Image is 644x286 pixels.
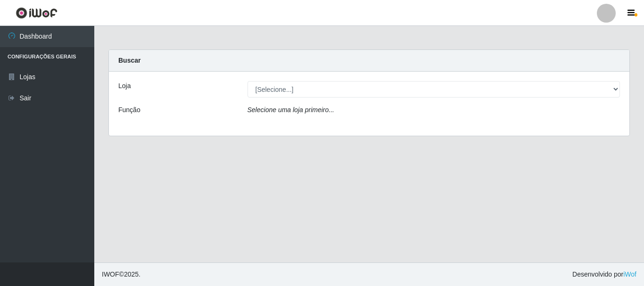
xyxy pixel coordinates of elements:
label: Loja [118,81,131,91]
a: iWof [623,270,636,278]
span: © 2025 . [102,270,140,279]
i: Selecione uma loja primeiro... [248,106,334,114]
strong: Buscar [118,57,140,64]
img: CoreUI Logo [16,7,58,19]
span: Desenvolvido por [572,270,636,279]
label: Função [118,105,140,115]
span: IWOF [102,270,119,278]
